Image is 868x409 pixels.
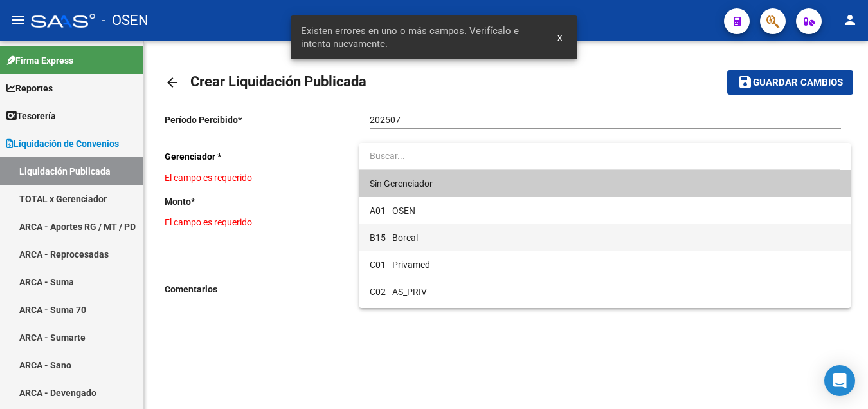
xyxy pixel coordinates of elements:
[370,287,427,297] span: C02 - AS_PRIV
[824,365,855,396] div: Open Intercom Messenger
[370,178,433,189] span: Sin Gerenciador
[370,205,415,216] span: A01 - OSEN
[370,260,430,270] span: C01 - Privamed
[370,233,418,243] span: B15 - Boreal
[359,142,840,169] input: dropdown search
